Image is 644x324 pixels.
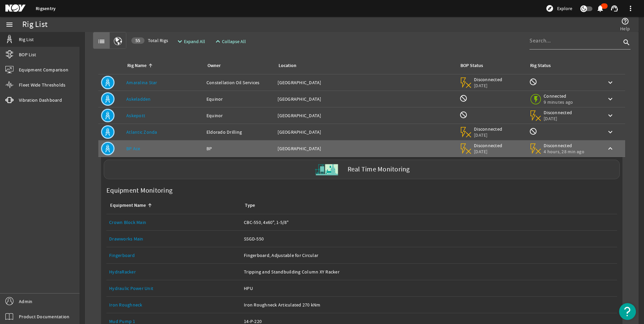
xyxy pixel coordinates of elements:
[245,202,255,209] div: Type
[529,37,621,45] input: Search...
[36,5,56,12] a: Rigsentry
[474,76,503,83] span: Disconnected
[206,79,272,86] div: Constellation Oil Services
[529,127,537,135] mat-icon: Rig Monitoring not available for this rig
[244,214,614,230] a: CBC-550, 4x60", 1-5/8"
[557,5,572,12] span: Explore
[474,149,503,155] span: [DATE]
[278,129,454,135] div: [GEOGRAPHIC_DATA]
[19,51,36,58] span: BOP List
[244,231,614,247] a: SSGD-550
[620,25,630,32] span: Help
[529,78,537,86] mat-icon: Rig Monitoring not available for this rig
[244,280,614,296] a: HPU
[278,145,454,152] div: [GEOGRAPHIC_DATA]
[474,142,503,149] span: Disconnected
[101,160,622,179] a: Real Time Monitoring
[109,219,146,225] a: Crown Block Main
[244,235,614,242] div: SSGD-550
[606,95,614,103] mat-icon: keyboard_arrow_down
[109,280,238,296] a: Hydraulic Power Unit
[109,214,238,230] a: Crown Block Main
[211,35,249,47] button: Collapse All
[5,21,13,29] mat-icon: menu
[546,4,554,12] mat-icon: explore
[126,79,157,86] a: Amaralina Star
[544,116,572,122] span: [DATE]
[544,99,573,105] span: 9 minutes ago
[244,297,614,313] a: Iron Roughneck Articulated 270 kNm
[222,38,246,45] span: Collapse All
[206,112,272,119] div: Equinor
[127,62,147,69] div: Rig Name
[244,268,614,275] div: Tripping and Standbuilding Column XY Racker
[621,17,629,25] mat-icon: help_outline
[19,66,68,73] span: Equipment Comparison
[126,96,151,102] a: Askeladden
[348,166,410,173] label: Real Time Monitoring
[460,62,483,69] div: BOP Status
[278,79,454,86] div: [GEOGRAPHIC_DATA]
[474,126,503,132] span: Disconnected
[109,202,236,209] div: Equipment Name
[19,298,32,305] span: Admin
[206,62,270,69] div: Owner
[207,62,221,69] div: Owner
[278,112,454,119] div: [GEOGRAPHIC_DATA]
[109,252,135,258] a: Fingerboard
[19,97,62,103] span: Vibration Dashboard
[279,62,296,69] div: Location
[606,78,614,87] mat-icon: keyboard_arrow_down
[596,4,604,12] mat-icon: notifications
[544,149,584,155] span: 4 hours, 28 min ago
[544,109,572,116] span: Disconnected
[314,157,339,182] img: Skid.svg
[97,37,105,45] mat-icon: list
[206,96,272,102] div: Equinor
[278,62,451,69] div: Location
[474,132,503,138] span: [DATE]
[543,3,575,14] button: Explore
[109,297,238,313] a: Iron Roughneck
[19,313,69,320] span: Product Documentation
[244,219,614,226] div: CBC-550, 4x60", 1-5/8"
[619,303,636,320] button: Open Resource Center
[606,128,614,136] mat-icon: keyboard_arrow_down
[244,301,614,308] div: Iron Roughneck Articulated 270 kNm
[622,38,631,46] i: search
[244,285,614,292] div: HPU
[131,37,144,44] div: 55
[459,111,468,119] mat-icon: BOP Monitoring not available for this rig
[206,145,272,152] div: BP
[244,247,614,263] a: Fingerboard, Adjustable for Circular
[622,0,639,17] button: more_vert
[530,62,551,69] div: Rig Status
[126,62,198,69] div: Rig Name
[544,93,573,99] span: Connected
[19,36,34,43] span: Rig List
[244,252,614,259] div: Fingerboard, Adjustable for Circular
[173,35,208,47] button: Expand All
[109,264,238,280] a: HydraRacker
[606,144,614,153] mat-icon: keyboard_arrow_up
[126,112,145,119] a: Askepott
[459,94,468,102] mat-icon: BOP Monitoring not available for this rig
[22,21,47,28] div: Rig List
[110,202,146,209] div: Equipment Name
[278,96,454,102] div: [GEOGRAPHIC_DATA]
[176,37,181,45] mat-icon: expand_more
[606,111,614,120] mat-icon: keyboard_arrow_down
[126,129,157,135] a: Atlantic Zonda
[126,145,140,152] a: BP Ace
[184,38,205,45] span: Expand All
[109,236,143,242] a: Drawworks Main
[474,83,503,89] span: [DATE]
[544,142,584,149] span: Disconnected
[610,4,618,12] mat-icon: support_agent
[104,185,175,197] label: Equipment Monitoring
[109,302,142,308] a: Iron Roughneck
[244,202,612,209] div: Type
[5,96,13,104] mat-icon: vibration
[206,129,272,135] div: Eldorado Drilling
[214,37,219,45] mat-icon: expand_less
